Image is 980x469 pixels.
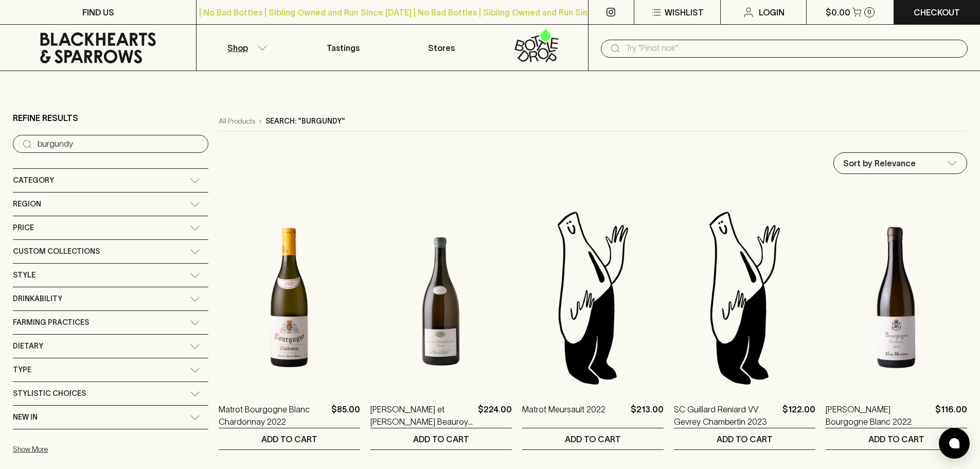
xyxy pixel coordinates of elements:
button: ADD TO CART [674,428,815,449]
span: Style [13,269,35,282]
a: Matrot Meursault 2022 [522,403,605,428]
img: Agnes et Didier Dauvissat Beauroy 1er Chablis Magnum 2021 [370,207,512,388]
img: Matrot Bourgogne Blanc Chardonnay 2022 [219,207,360,388]
p: FIND US [82,6,114,19]
button: Shop [197,25,294,71]
input: Try "Pinot noir" [626,40,959,57]
span: New In [13,411,38,424]
div: Type [13,358,208,381]
div: Price [13,216,208,239]
p: $85.00 [331,403,360,428]
button: ADD TO CART [370,428,512,449]
p: Wishlist [665,6,704,19]
a: Tastings [294,25,392,71]
div: New In [13,406,208,429]
img: Blackhearts & Sparrows Man [522,207,664,388]
span: Stylistic Choices [13,387,86,400]
span: Dietary [13,340,43,353]
input: Try “Pinot noir” [38,136,200,152]
button: Show More [13,439,148,460]
p: $213.00 [631,403,664,428]
p: $0.00 [826,6,850,19]
span: Price [13,221,34,234]
p: Tastings [327,42,360,54]
a: Matrot Bourgogne Blanc Chardonnay 2022 [219,403,327,428]
a: [PERSON_NAME] Bourgogne Blanc 2022 [826,403,931,428]
span: Category [13,174,54,187]
p: $122.00 [782,403,815,428]
p: $224.00 [478,403,512,428]
span: Drinkability [13,292,62,305]
p: Search: "burgundy" [265,116,345,127]
span: Custom Collections [13,245,100,258]
p: ADD TO CART [261,433,317,445]
a: SC Guillard Reniard VV Gevrey Chambertin 2023 [674,403,778,428]
img: Blackhearts & Sparrows Man [674,207,815,388]
img: bubble-icon [949,438,959,448]
span: Type [13,363,31,376]
div: Region [13,193,208,216]
p: Sort by Relevance [843,157,916,169]
p: $116.00 [935,403,967,428]
p: ADD TO CART [717,433,773,445]
p: 0 [867,9,871,15]
p: Checkout [914,6,960,19]
div: Dietary [13,335,208,358]
p: Refine Results [13,112,78,124]
button: ADD TO CART [826,428,967,449]
div: Sort by Relevance [834,153,967,173]
span: Farming Practices [13,316,89,329]
a: All Products [219,116,255,127]
p: Login [759,6,785,19]
div: Category [13,169,208,192]
a: Stores [393,25,490,71]
div: Stylistic Choices [13,382,208,405]
div: Drinkability [13,287,208,310]
div: Custom Collections [13,240,208,263]
p: Shop [227,42,248,54]
p: ADD TO CART [565,433,621,445]
a: [PERSON_NAME] et [PERSON_NAME] Beauroy 1er Chablis Magnum 2021 [370,403,474,428]
p: ADD TO CART [868,433,924,445]
img: Alex Moreau Bourgogne Blanc 2022 [826,207,967,388]
span: Region [13,198,41,211]
button: ADD TO CART [219,428,360,449]
p: Stores [428,42,455,54]
p: › [259,116,261,127]
div: Farming Practices [13,311,208,334]
p: ADD TO CART [413,433,469,445]
button: ADD TO CART [522,428,664,449]
div: Style [13,264,208,287]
